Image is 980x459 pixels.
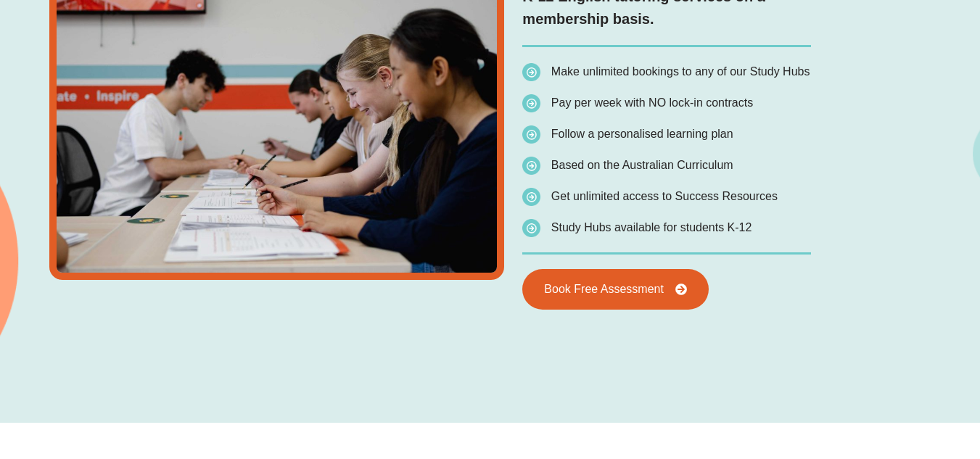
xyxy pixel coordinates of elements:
[348,1,368,22] button: Text
[551,65,810,78] span: Make unlimited bookings to any of our Study Hubs
[152,1,174,22] span: of ⁨0⁩
[738,295,980,459] iframe: Chat Widget
[551,221,752,233] span: Study Hubs available for students K-12
[522,219,540,237] img: icon-list.png
[522,94,540,112] img: icon-list.png
[544,284,664,295] span: Book Free Assessment
[522,63,540,81] img: icon-list.png
[551,159,733,171] span: Based on the Australian Curriculum
[522,269,709,310] a: Book Free Assessment
[522,157,540,175] img: icon-list.png
[522,125,540,144] img: icon-list.png
[551,128,733,140] span: Follow a personalised learning plan
[389,1,409,22] button: Add or edit images
[551,190,778,202] span: Get unlimited access to Success Resources
[522,188,540,206] img: icon-list.png
[368,1,389,22] button: Draw
[551,96,753,109] span: Pay per week with NO lock-in contracts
